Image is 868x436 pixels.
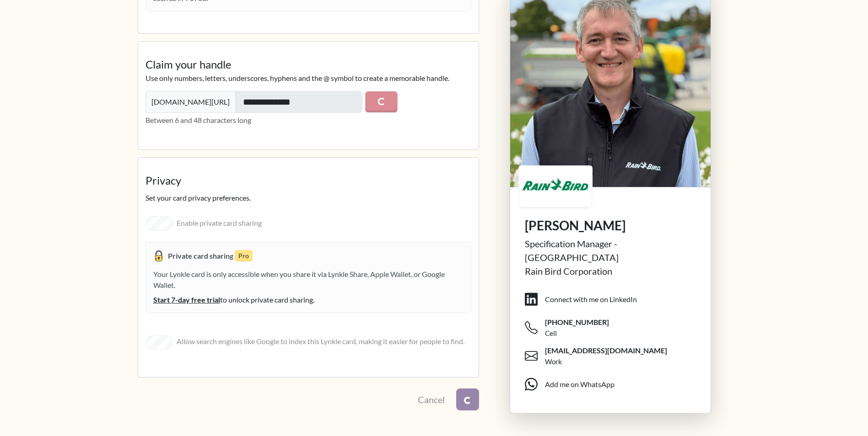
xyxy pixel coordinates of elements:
[545,328,557,339] div: Cell
[525,265,696,278] div: Rain Bird Corporation
[525,218,696,234] h1: [PERSON_NAME]
[146,192,471,203] p: Set your card privacy preferences.
[525,286,703,314] span: Connect with me on LinkedIn
[545,346,667,356] span: [EMAIL_ADDRESS][DOMAIN_NAME]
[146,73,471,84] p: Use only numbers, letters, underscores, hyphens and the @ symbol to create a memorable handle.
[545,379,615,390] div: Add me on WhatsApp
[545,294,637,305] div: Connect with me on LinkedIn
[146,115,471,126] p: Between 6 and 48 characters long
[220,295,314,304] span: to unlock private card sharing.
[525,371,703,399] span: Add me on WhatsApp
[168,251,235,260] strong: Private card sharing
[146,56,471,73] legend: Claim your handle
[545,317,609,327] span: [PHONE_NUMBER]
[153,250,164,261] img: padlock
[146,172,471,192] legend: Privacy
[146,91,236,113] span: [DOMAIN_NAME][URL]
[525,342,703,371] span: [EMAIL_ADDRESS][DOMAIN_NAME]Work
[177,336,464,347] label: Allow search engines like Google to index this Lynkle card, making it easier for people to find.
[545,356,562,367] div: Work
[153,269,464,305] div: Your Lynkle card is only accessible when you share it via Lynkle Share, Apple Wallet, or Google W...
[525,314,703,342] span: [PHONE_NUMBER]Cell
[520,167,591,207] img: logo
[525,237,696,265] div: Specification Manager - [GEOGRAPHIC_DATA]
[153,250,164,259] span: Private card sharing is enabled
[153,294,220,305] span: Start 7-day free trial
[235,250,253,261] small: Pro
